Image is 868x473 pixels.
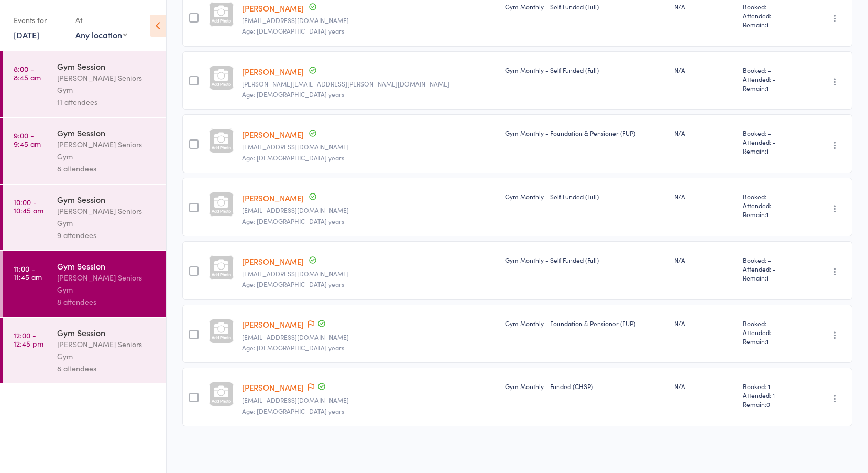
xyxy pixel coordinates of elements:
div: Gym Monthly - Self Funded (Full) [505,66,666,74]
span: Age: [DEMOGRAPHIC_DATA] years [242,406,344,415]
time: 9:00 - 9:45 am [14,131,41,148]
div: 8 attendees [57,296,157,308]
span: Remain: [743,273,801,282]
span: Booked: - [743,2,801,11]
span: 1 [766,146,768,155]
small: aniishiels+leichhardt@uniting.org [242,334,497,341]
span: Booked: 1 [743,382,801,391]
span: Remain: [743,146,801,155]
a: [PERSON_NAME] [242,129,304,140]
div: Gym Session [57,260,157,272]
span: Age: [DEMOGRAPHIC_DATA] years [242,343,344,352]
div: N/A [674,66,734,74]
div: [PERSON_NAME] Seniors Gym [57,338,157,362]
span: Attended: - [743,11,801,20]
span: 1 [766,273,768,282]
span: 1 [766,337,768,346]
div: Gym Session [57,127,157,138]
div: Events for [14,12,65,29]
small: dale.hepworth@outlook.com [242,80,497,88]
span: Remain: [743,210,801,219]
span: Booked: - [743,192,801,201]
span: 0 [766,400,770,408]
a: [PERSON_NAME] [242,66,304,77]
a: [PERSON_NAME] [242,319,304,330]
span: Attended: - [743,74,801,83]
a: [PERSON_NAME] [242,192,304,203]
span: 1 [766,210,768,219]
small: specialties1001@yahoo.com [242,270,497,277]
a: 11:00 -11:45 amGym Session[PERSON_NAME] Seniors Gym8 attendees [3,251,166,317]
span: Age: [DEMOGRAPHIC_DATA] years [242,279,344,288]
div: Gym Session [57,60,157,72]
small: mpowell132@icloud.com [242,207,497,214]
a: 10:00 -10:45 amGym Session[PERSON_NAME] Seniors Gym9 attendees [3,185,166,250]
span: Attended: - [743,264,801,273]
time: 11:00 - 11:45 am [14,264,42,281]
span: Remain: [743,20,801,29]
time: 10:00 - 10:45 am [14,198,43,214]
span: Remain: [743,337,801,346]
time: 12:00 - 12:45 pm [14,331,43,348]
span: Booked: - [743,319,801,328]
div: Gym Session [57,193,157,205]
div: Gym Session [57,327,157,338]
a: 8:00 -8:45 amGym Session[PERSON_NAME] Seniors Gym11 attendees [3,51,166,117]
div: N/A [674,128,734,137]
div: [PERSON_NAME] Seniors Gym [57,205,157,229]
span: Remain: [743,400,801,408]
div: N/A [674,319,734,328]
div: Any location [75,29,127,40]
div: 8 attendees [57,163,157,175]
a: 12:00 -12:45 pmGym Session[PERSON_NAME] Seniors Gym8 attendees [3,318,166,383]
div: Gym Monthly - Foundation & Pensioner (FUP) [505,319,666,328]
div: Gym Monthly - Foundation & Pensioner (FUP) [505,128,666,137]
div: At [75,12,127,29]
span: Attended: - [743,328,801,337]
span: Age: [DEMOGRAPHIC_DATA] years [242,217,344,225]
span: Age: [DEMOGRAPHIC_DATA] years [242,26,344,35]
div: [PERSON_NAME] Seniors Gym [57,72,157,96]
a: [PERSON_NAME] [242,256,304,267]
span: Age: [DEMOGRAPHIC_DATA] years [242,153,344,162]
a: [PERSON_NAME] [242,382,304,393]
span: Booked: - [743,255,801,264]
div: N/A [674,2,734,11]
span: Attended: - [743,201,801,210]
span: Booked: - [743,128,801,137]
a: [DATE] [14,29,39,40]
time: 8:00 - 8:45 am [14,64,41,81]
div: 8 attendees [57,362,157,374]
div: Gym Monthly - Self Funded (Full) [505,192,666,201]
span: Attended: 1 [743,391,801,400]
a: 9:00 -9:45 amGym Session[PERSON_NAME] Seniors Gym8 attendees [3,118,166,184]
div: 9 attendees [57,229,157,241]
div: N/A [674,192,734,201]
div: N/A [674,382,734,391]
div: [PERSON_NAME] Seniors Gym [57,138,157,163]
span: Attended: - [743,137,801,146]
div: 11 attendees [57,96,157,108]
span: 1 [766,83,768,92]
div: N/A [674,255,734,264]
div: Gym Monthly - Funded (CHSP) [505,382,666,391]
div: Gym Monthly - Self Funded (Full) [505,255,666,264]
div: Gym Monthly - Self Funded (Full) [505,2,666,11]
span: Booked: - [743,66,801,74]
small: grahamrwhite@hotmail.com [242,396,497,404]
small: robyncgyles@yahoo.com.au [242,17,497,24]
span: Remain: [743,83,801,92]
a: [PERSON_NAME] [242,3,304,14]
div: [PERSON_NAME] Seniors Gym [57,272,157,296]
span: 1 [766,20,768,29]
small: roselilley@fastmail.fm [242,143,497,150]
span: Age: [DEMOGRAPHIC_DATA] years [242,90,344,99]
